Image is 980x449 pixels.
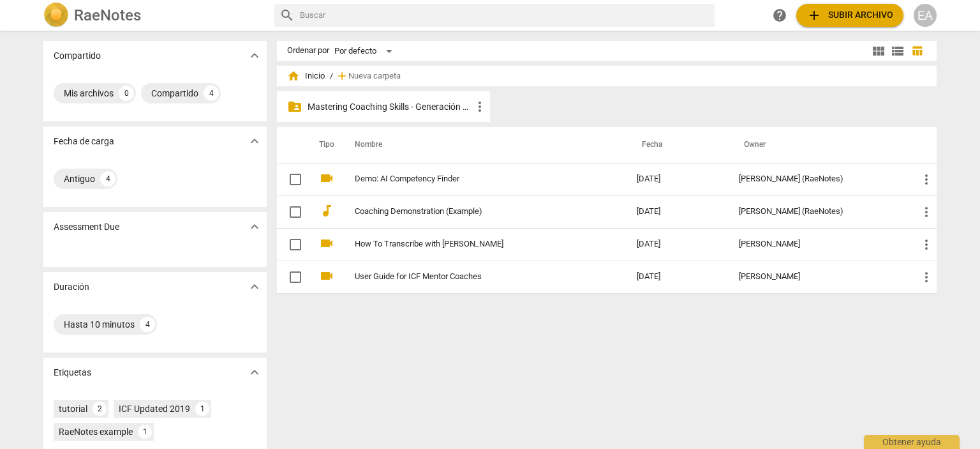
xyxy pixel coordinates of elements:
div: 2 [93,402,107,416]
span: more_vert [919,204,934,220]
span: expand_more [247,279,262,294]
span: Subir archivo [806,8,893,23]
div: Mis archivos [64,87,114,100]
p: Assessment Due [54,220,119,234]
button: Mostrar más [245,277,264,296]
span: more_vert [919,237,934,252]
img: Logo [43,3,69,28]
button: Mostrar más [245,132,264,151]
button: Mostrar más [245,46,264,65]
button: Subir [796,4,903,27]
a: Coaching Demonstration (Example) [355,207,591,217]
div: [PERSON_NAME] (RaeNotes) [739,207,898,217]
a: How To Transcribe with [PERSON_NAME] [355,240,591,249]
span: folder_shared [287,99,302,114]
th: Fecha [627,127,729,163]
td: [DATE] [627,228,729,261]
button: EA [914,4,937,27]
div: 4 [140,317,155,332]
div: Compartido [151,87,198,100]
p: Mastering Coaching Skills - Generación 32 [308,100,472,114]
th: Nombre [339,127,627,163]
span: / [330,72,333,81]
div: 0 [119,86,134,101]
a: Demo: AI Competency Finder [355,174,591,184]
span: videocam [319,171,334,186]
div: Por defecto [334,41,397,61]
div: [PERSON_NAME] [739,240,898,249]
div: Hasta 10 minutos [64,318,135,331]
span: view_list [890,43,905,59]
span: more_vert [919,172,934,187]
a: User Guide for ICF Mentor Coaches [355,272,591,282]
button: Cuadrícula [869,42,888,61]
span: expand_more [247,48,262,63]
span: more_vert [472,99,487,114]
td: [DATE] [627,261,729,293]
button: Lista [888,42,907,61]
span: table_chart [911,45,923,57]
td: [DATE] [627,195,729,228]
div: 1 [138,425,152,439]
a: LogoRaeNotes [43,3,264,28]
th: Tipo [309,127,339,163]
div: 4 [100,171,115,186]
span: more_vert [919,270,934,285]
div: [PERSON_NAME] [739,272,898,282]
input: Buscar [300,5,709,26]
span: add [336,70,348,82]
span: Nueva carpeta [348,72,401,81]
span: view_module [871,43,886,59]
div: 4 [204,86,219,101]
span: search [279,8,295,23]
div: tutorial [59,402,87,415]
div: 1 [195,402,209,416]
span: videocam [319,268,334,284]
div: RaeNotes example [59,425,133,438]
h2: RaeNotes [74,6,141,24]
div: [PERSON_NAME] (RaeNotes) [739,174,898,184]
div: ICF Updated 2019 [119,402,190,415]
div: Obtener ayuda [864,435,960,449]
button: Mostrar más [245,363,264,382]
a: Obtener ayuda [768,4,791,27]
p: Fecha de carga [54,135,114,148]
button: Tabla [907,42,926,61]
p: Compartido [54,49,101,63]
th: Owner [729,127,909,163]
span: help [772,8,787,23]
div: Antiguo [64,172,95,185]
div: Ordenar por [287,46,329,56]
span: expand_more [247,365,262,380]
span: expand_more [247,133,262,149]
button: Mostrar más [245,217,264,236]
p: Etiquetas [54,366,91,379]
p: Duración [54,280,89,294]
span: expand_more [247,219,262,234]
span: Inicio [287,70,325,82]
td: [DATE] [627,163,729,195]
span: add [806,8,822,23]
span: videocam [319,236,334,251]
span: audiotrack [319,203,334,218]
span: home [287,70,300,82]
